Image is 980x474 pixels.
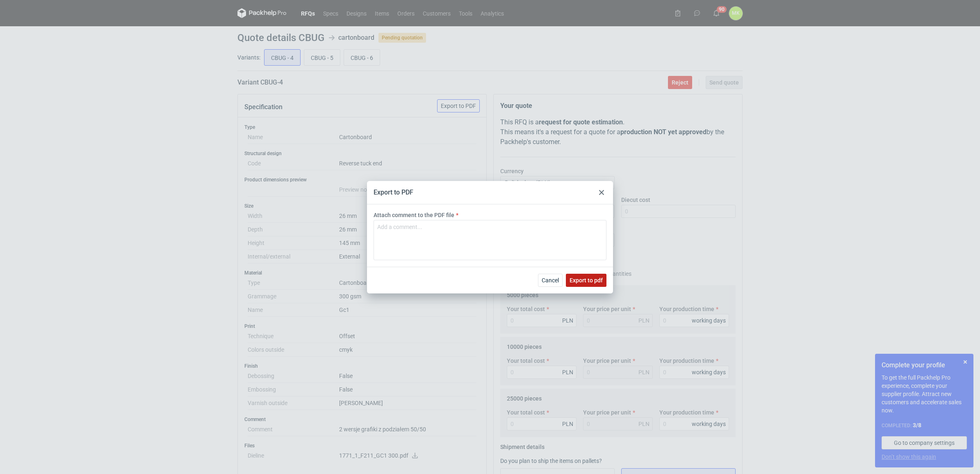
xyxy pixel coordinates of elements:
div: Export to PDF [374,188,413,197]
button: Cancel [538,274,563,287]
span: Cancel [542,277,559,283]
button: Export to pdf [566,274,606,287]
span: Export to pdf [570,277,603,283]
label: Attach comment to the PDF file [374,211,454,219]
